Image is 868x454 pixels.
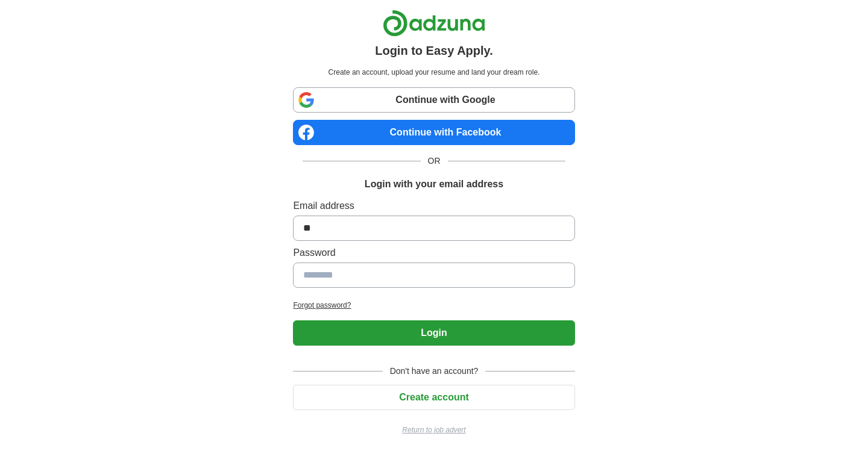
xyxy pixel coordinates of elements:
[365,177,503,191] h1: Login with your email address
[375,42,493,60] h1: Login to Easy Apply.
[295,67,572,78] p: Create an account, upload your resume and land your dream role.
[293,87,574,113] a: Continue with Google
[293,392,574,402] a: Create account
[293,424,574,435] a: Return to job advert
[293,199,574,213] label: Email address
[421,155,448,167] span: OR
[293,300,574,311] a: Forgot password?
[383,10,485,37] img: Adzuna logo
[293,120,574,145] a: Continue with Facebook
[293,385,574,410] button: Create account
[383,365,486,378] span: Don't have an account?
[293,320,574,346] button: Login
[293,246,574,260] label: Password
